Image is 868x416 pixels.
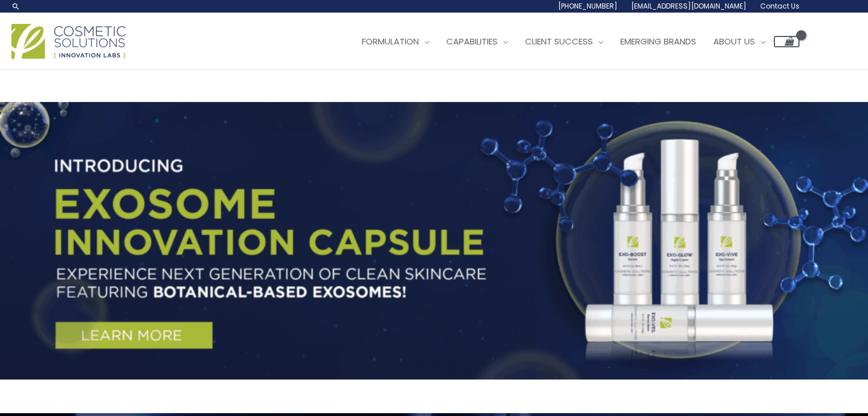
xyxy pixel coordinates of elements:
[713,35,755,47] span: About Us
[353,25,438,59] a: Formulation
[11,2,21,11] a: Search icon link
[612,25,705,59] a: Emerging Brands
[705,25,774,59] a: About Us
[438,25,516,59] a: Capabilities
[760,1,800,11] span: Contact Us
[345,25,800,59] nav: Site Navigation
[516,25,612,59] a: Client Success
[446,35,498,47] span: Capabilities
[362,35,419,47] span: Formulation
[558,1,617,11] span: [PHONE_NUMBER]
[11,24,126,59] img: Cosmetic Solutions Logo
[620,35,696,47] span: Emerging Brands
[631,1,746,11] span: [EMAIL_ADDRESS][DOMAIN_NAME]
[774,36,800,47] a: View Shopping Cart, empty
[525,35,593,47] span: Client Success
